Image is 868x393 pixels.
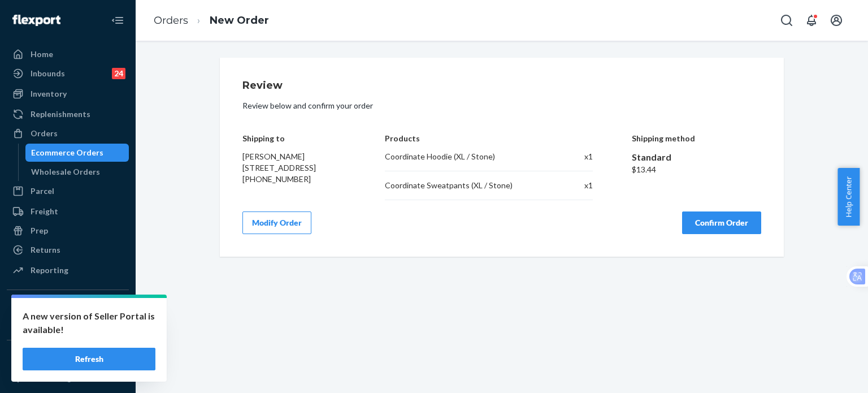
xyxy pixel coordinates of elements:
[7,202,129,221] a: Freight
[7,45,129,63] a: Home
[31,109,90,120] div: Replenishments
[7,64,129,83] a: Inbounds24
[145,4,278,37] ol: breadcrumbs
[31,225,48,236] div: Prep
[385,151,548,162] div: Coordinate Hoodie (XL / Stone)
[23,348,155,370] button: Refresh
[31,88,67,100] div: Inventory
[7,124,129,142] a: Orders
[242,134,346,142] h4: Shipping to
[682,211,761,234] button: Confirm Order
[837,168,860,226] button: Help Center
[25,144,129,162] a: Ecommerce Orders
[632,151,762,164] div: Standard
[7,322,129,335] a: Add Integration
[632,164,762,175] div: $13.44
[385,134,592,142] h4: Products
[560,180,593,191] div: x 1
[7,261,129,279] a: Reporting
[31,147,103,158] div: Ecommerce Orders
[242,174,346,185] div: [PHONE_NUMBER]
[31,68,65,79] div: Inbounds
[242,152,316,172] span: [PERSON_NAME] [STREET_ADDRESS]
[7,372,129,386] a: Add Fast Tag
[385,180,548,191] div: Coordinate Sweatpants (XL / Stone)
[112,68,125,79] div: 24
[7,299,129,317] button: Integrations
[106,9,129,32] button: Close Navigation
[31,166,100,178] div: Wholesale Orders
[31,244,60,256] div: Returns
[242,211,311,234] button: Modify Order
[210,14,269,27] a: New Order
[31,265,68,276] div: Reporting
[825,9,848,32] button: Open account menu
[23,309,155,336] p: A new version of Seller Portal is available!
[242,100,761,111] p: Review below and confirm your order
[800,9,823,32] button: Open notifications
[25,163,129,181] a: Wholesale Orders
[154,14,188,27] a: Orders
[632,134,762,142] h4: Shipping method
[560,151,593,162] div: x 1
[7,349,129,368] button: Fast Tags
[31,206,58,217] div: Freight
[7,241,129,259] a: Returns
[7,182,129,200] a: Parcel
[7,105,129,123] a: Replenishments
[7,85,129,103] a: Inventory
[242,80,761,92] h1: Review
[31,185,54,197] div: Parcel
[12,15,60,26] img: Flexport logo
[31,128,58,139] div: Orders
[775,9,798,32] button: Open Search Box
[7,222,129,240] a: Prep
[31,49,53,60] div: Home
